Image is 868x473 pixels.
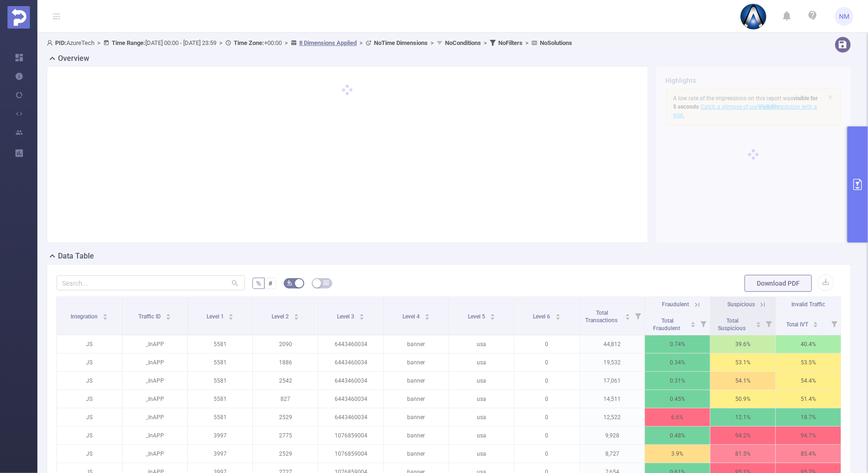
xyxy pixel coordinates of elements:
[449,427,514,444] p: usa
[691,324,696,326] i: icon: caret-down
[357,39,366,46] span: >
[47,40,55,46] i: icon: user
[138,313,162,320] span: Traffic ID
[813,320,818,326] div: Sort
[580,427,645,444] p: 9,928
[47,39,572,46] span: AzureTech [DATE] 00:00 - [DATE] 23:59 +00:00
[776,427,841,444] p: 94.7%
[428,39,437,46] span: >
[710,390,775,408] p: 50.9%
[710,445,775,463] p: 81.5%
[762,312,775,335] i: Filter menu
[813,324,818,326] i: icon: caret-down
[384,427,449,444] p: banner
[490,316,495,319] i: icon: caret-down
[515,354,580,371] p: 0
[384,445,449,463] p: banner
[166,312,171,315] i: icon: caret-up
[625,316,631,319] i: icon: caret-down
[580,335,645,353] p: 44,812
[57,445,122,463] p: JS
[188,354,253,371] p: 5581
[103,316,108,319] i: icon: caret-down
[323,280,329,286] i: icon: table
[792,301,825,308] span: Invalid Traffic
[122,427,187,444] p: _InAPP
[710,335,775,353] p: 39.6%
[294,312,299,315] i: icon: caret-up
[122,390,187,408] p: _InAPP
[188,372,253,390] p: 5581
[165,312,171,318] div: Sort
[631,297,645,335] i: Filter menu
[710,372,775,390] p: 54.1%
[253,335,318,353] p: 2090
[813,320,818,323] i: icon: caret-up
[294,316,299,319] i: icon: caret-down
[103,312,108,315] i: icon: caret-up
[515,335,580,353] p: 0
[776,408,841,426] p: 18.7%
[207,313,225,320] span: Level 1
[653,318,681,332] span: Total Fraudulent
[272,313,290,320] span: Level 2
[776,335,841,353] p: 40.4%
[228,312,234,318] div: Sort
[299,39,357,46] u: 8 Dimensions Applied
[490,312,495,318] div: Sort
[359,312,365,318] div: Sort
[253,354,318,371] p: 1886
[645,390,710,408] p: 0.45%
[523,39,531,46] span: >
[449,335,514,353] p: usa
[776,445,841,463] p: 85.4%
[374,39,428,46] b: No Time Dimensions
[318,408,383,426] p: 6443460034
[122,354,187,371] p: _InAPP
[468,313,487,320] span: Level 5
[697,312,710,335] i: Filter menu
[515,390,580,408] p: 0
[253,408,318,426] p: 2529
[481,39,490,46] span: >
[424,312,430,315] i: icon: caret-up
[57,372,122,390] p: JS
[625,312,631,315] i: icon: caret-up
[253,372,318,390] p: 2542
[718,318,747,332] span: Total Suspicious
[58,53,89,64] h2: Overview
[234,39,264,46] b: Time Zone:
[318,335,383,353] p: 6443460034
[645,427,710,444] p: 0.48%
[57,335,122,353] p: JS
[102,312,108,318] div: Sort
[57,275,245,290] input: Search...
[787,321,810,328] span: Total IVT
[756,320,761,326] div: Sort
[188,335,253,353] p: 5581
[122,445,187,463] p: _InAPP
[727,301,755,308] span: Suspicious
[122,408,187,426] p: _InAPP
[122,372,187,390] p: _InAPP
[268,280,273,287] span: #
[745,275,812,292] button: Download PDF
[710,408,775,426] p: 12.1%
[645,335,710,353] p: 0.74%
[449,390,514,408] p: usa
[580,372,645,390] p: 17,061
[515,372,580,390] p: 0
[188,445,253,463] p: 3997
[515,445,580,463] p: 0
[7,6,30,29] img: Protected Media
[294,312,299,318] div: Sort
[71,313,99,320] span: Integration
[318,354,383,371] p: 6443460034
[490,312,495,315] i: icon: caret-up
[188,427,253,444] p: 3997
[662,301,689,308] span: Fraudulent
[384,354,449,371] p: banner
[580,408,645,426] p: 12,522
[776,354,841,371] p: 53.5%
[57,354,122,371] p: JS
